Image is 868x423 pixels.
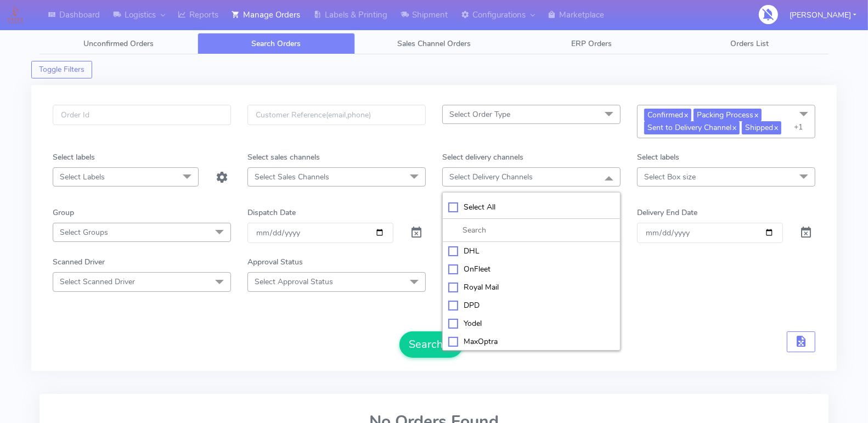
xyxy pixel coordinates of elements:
span: Search Orders [251,38,301,49]
span: Select Groups [60,227,108,238]
span: Sent to Delivery Channel [644,121,740,134]
span: Packing Process [694,109,762,121]
input: multiselect-search [448,224,615,236]
div: DHL [448,245,615,257]
input: Order Id [53,105,231,125]
span: Unconfirmed Orders [83,38,154,49]
span: +1 [794,122,806,132]
span: Select Delivery Channels [449,172,533,182]
button: Search [399,331,463,358]
label: Dispatch Date [247,207,296,218]
div: OnFleet [448,263,615,275]
a: x [731,121,736,133]
label: Select sales channels [247,151,320,163]
input: Customer Reference(email,phone) [247,105,426,125]
label: Scanned Driver [53,256,105,268]
ul: Tabs [40,33,828,54]
button: Toggle Filters [31,61,92,78]
label: Approval Status [247,256,303,268]
span: ERP Orders [572,38,612,49]
div: DPD [448,300,615,311]
div: MaxOptra [448,336,615,347]
span: Orders List [730,38,769,49]
span: Select Labels [60,172,105,182]
label: Select labels [637,151,679,163]
span: Select Scanned Driver [60,277,135,287]
a: x [753,109,758,120]
label: Group [53,207,74,218]
div: Yodel [448,318,615,329]
span: Select Approval Status [255,277,333,287]
label: Select delivery channels [442,151,523,163]
label: Delivery End Date [637,207,697,218]
span: Select Sales Channels [255,172,329,182]
span: Select Box size [644,172,696,182]
span: Confirmed [644,109,691,121]
label: Select labels [53,151,95,163]
span: Sales Channel Orders [397,38,471,49]
div: Select All [448,201,615,213]
a: x [683,109,688,120]
a: x [773,121,778,133]
span: Select Order Type [449,109,510,120]
span: Shipped [742,121,781,134]
div: Royal Mail [448,281,615,293]
button: [PERSON_NAME] [781,4,865,26]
